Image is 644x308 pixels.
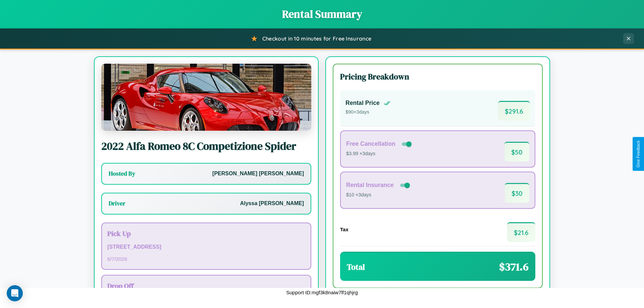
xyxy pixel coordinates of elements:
h4: Rental Insurance [346,182,394,189]
p: $ 90 × 3 days [345,108,390,117]
p: Support ID: mgf3k8naiw7lf1qhjrg [286,288,358,297]
h3: Driver [109,199,125,207]
span: $ 21.6 [507,222,535,242]
p: [PERSON_NAME] [PERSON_NAME] [212,169,304,179]
span: $ 50 [504,142,529,162]
h4: Rental Price [345,100,380,107]
h3: Pick Up [107,229,305,238]
span: $ 30 [505,183,529,203]
p: Alyssa [PERSON_NAME] [240,199,304,208]
h1: Rental Summary [7,7,637,21]
p: [STREET_ADDRESS] [107,242,305,252]
p: 6 / 7 / 2026 [107,254,305,263]
h3: Drop Off [107,281,305,291]
p: $10 × 3 days [346,191,411,199]
span: $ 371.6 [499,259,529,274]
span: Checkout in 10 minutes for Free Insurance [262,35,371,42]
h4: Free Cancellation [346,140,395,147]
img: Alfa Romeo 8C Competizione Spider [101,64,311,131]
h3: Hosted By [109,170,135,178]
h2: 2022 Alfa Romeo 8C Competizione Spider [101,139,311,153]
h3: Pricing Breakdown [340,71,535,82]
div: Open Intercom Messenger [7,285,23,301]
div: Give Feedback [636,140,641,168]
h3: Total [347,261,365,272]
p: $3.99 × 3 days [346,149,413,158]
h4: Tax [340,227,348,232]
span: $ 291.6 [498,101,530,121]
